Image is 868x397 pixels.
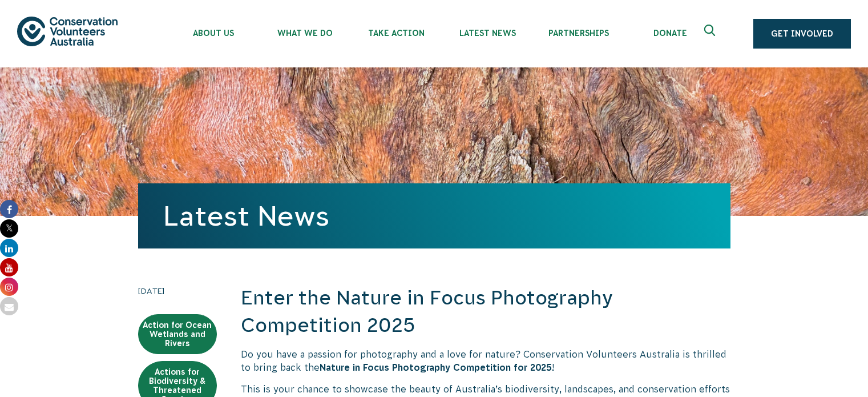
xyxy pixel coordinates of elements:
[259,29,350,38] span: What We Do
[138,314,217,354] a: Action for Ocean Wetlands and Rivers
[168,29,259,38] span: About Us
[704,25,718,43] span: Expand search box
[241,284,730,339] h2: Enter the Nature in Focus Photography Competition 2025
[350,29,442,38] span: Take Action
[442,29,533,38] span: Latest News
[320,362,552,372] strong: Nature in Focus Photography Competition for 2025
[533,29,624,38] span: Partnerships
[753,19,851,49] a: Get Involved
[697,20,725,47] button: Expand search box Close search box
[624,29,716,38] span: Donate
[17,17,118,46] img: logo.svg
[241,348,730,374] p: Do you have a passion for photography and a love for nature? Conservation Volunteers Australia is...
[138,284,217,297] time: [DATE]
[163,200,329,231] a: Latest News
